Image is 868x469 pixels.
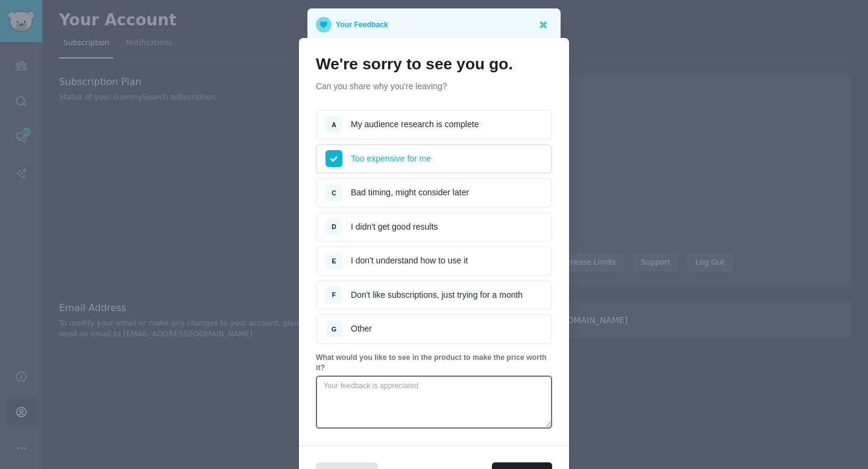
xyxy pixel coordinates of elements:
p: What would you like to see in the product to make the price worth it? [316,353,552,374]
span: C [332,189,336,197]
span: G [332,326,336,333]
p: Can you share why you're leaving? [316,80,552,93]
span: E [332,257,336,265]
p: Your Feedback [336,17,388,33]
span: F [332,291,336,298]
span: A [332,121,336,128]
h1: We're sorry to see you go. [316,55,552,74]
span: D [332,223,336,230]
